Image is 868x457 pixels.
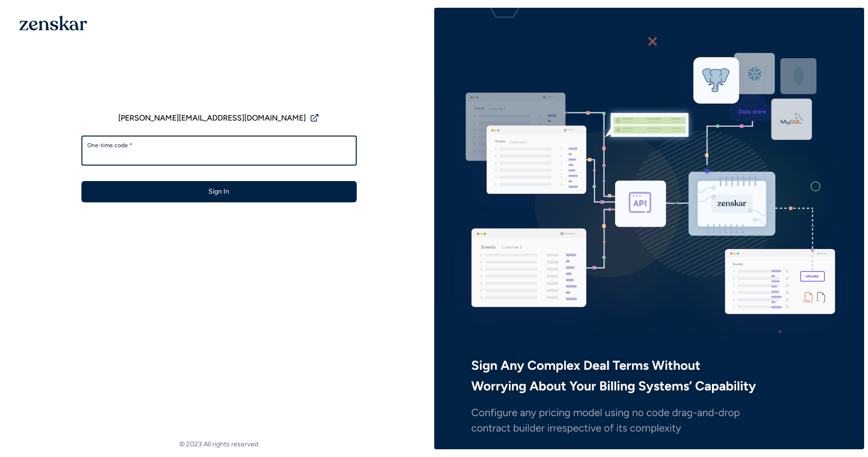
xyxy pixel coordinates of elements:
button: Sign In [81,181,357,202]
img: 1OGAJ2xQqyY4LXKgY66KYq0eOWRCkrZdAb3gUhuVAqdWPZE9SRJmCz+oDMSn4zDLXe31Ii730ItAGKgCKgCCgCikA4Av8PJUP... [19,15,87,30]
footer: © 2023 All rights reserved [4,440,434,449]
label: One-time code * [87,141,351,149]
span: [PERSON_NAME][EMAIL_ADDRESS][DOMAIN_NAME] [118,112,306,124]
